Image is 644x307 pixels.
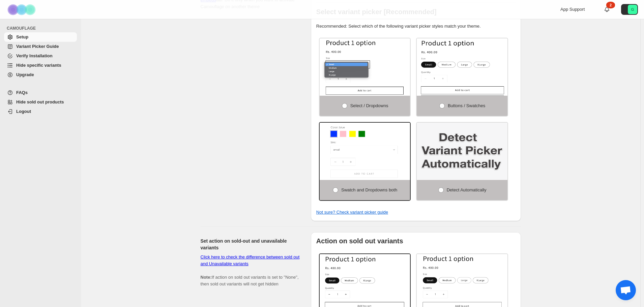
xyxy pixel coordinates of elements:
[7,26,78,31] span: CAMOUFLAGE
[560,7,585,12] span: App Support
[201,254,300,286] span: If action on sold out variants is set to "None", then sold out variants will not get hidden
[320,123,410,180] img: Swatch and Dropdowns both
[4,70,77,80] a: Upgrade
[201,254,300,266] a: Click here to check the difference between sold out and Unavailable variants
[4,107,77,116] a: Logout
[616,280,636,300] div: Open chat
[316,210,388,215] a: Not sure? Check variant picker guide
[4,88,77,97] a: FAQs
[628,5,637,14] span: Avatar with initials G
[16,44,59,49] span: Variant Picker Guide
[4,51,77,61] a: Verify Installation
[201,238,300,251] h2: Set action on sold-out and unavailable variants
[447,187,487,192] span: Detect Automatically
[4,61,77,70] a: Hide specific variants
[320,38,410,96] img: Select / Dropdowns
[16,99,64,104] span: Hide sold out products
[16,34,28,39] span: Setup
[417,38,507,96] img: Buttons / Swatches
[201,275,212,280] b: Note:
[16,53,53,58] span: Verify Installation
[448,103,485,108] span: Buttons / Swatches
[606,2,615,8] div: 2
[16,109,31,114] span: Logout
[604,6,610,13] a: 2
[5,0,39,19] img: Camouflage
[631,7,634,11] text: G
[316,237,403,245] b: Action on sold out variants
[4,42,77,51] a: Variant Picker Guide
[16,63,61,68] span: Hide specific variants
[4,97,77,107] a: Hide sold out products
[16,90,28,95] span: FAQs
[350,103,388,108] span: Select / Dropdowns
[316,23,516,30] p: Recommended: Select which of the following variant picker styles match your theme.
[341,187,397,192] span: Swatch and Dropdowns both
[16,72,34,77] span: Upgrade
[621,4,638,15] button: Avatar with initials G
[417,123,507,180] img: Detect Automatically
[4,32,77,42] a: Setup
